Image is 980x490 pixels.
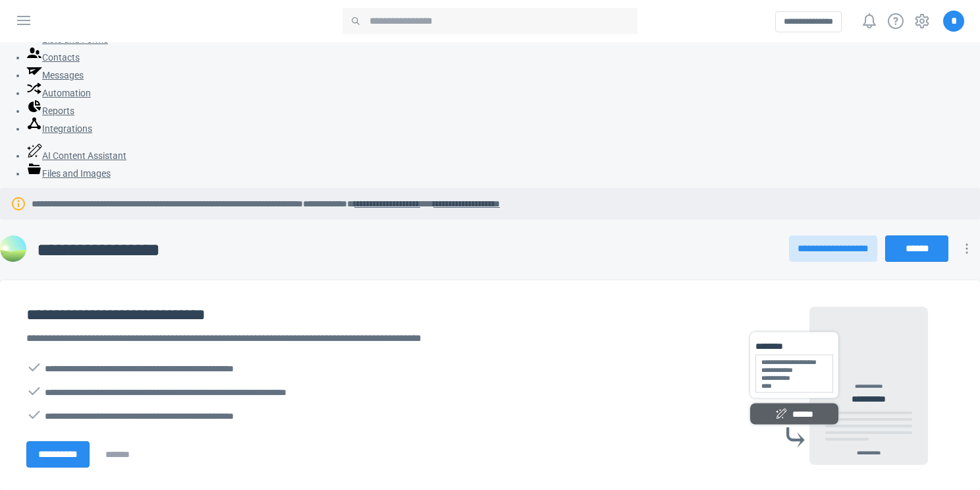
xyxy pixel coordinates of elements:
span: Reports [42,106,74,116]
a: Integrations [26,123,92,134]
a: Messages [26,70,84,80]
span: Contacts [42,52,80,63]
a: Files and Images [26,168,111,179]
a: Contacts [26,52,80,63]
span: AI Content Assistant [42,150,126,161]
a: Reports [26,106,74,116]
a: AI Content Assistant [26,150,126,161]
a: Automation [26,88,91,98]
span: Automation [42,88,91,98]
span: Messages [42,70,84,80]
span: Files and Images [42,168,111,179]
span: Integrations [42,123,92,134]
